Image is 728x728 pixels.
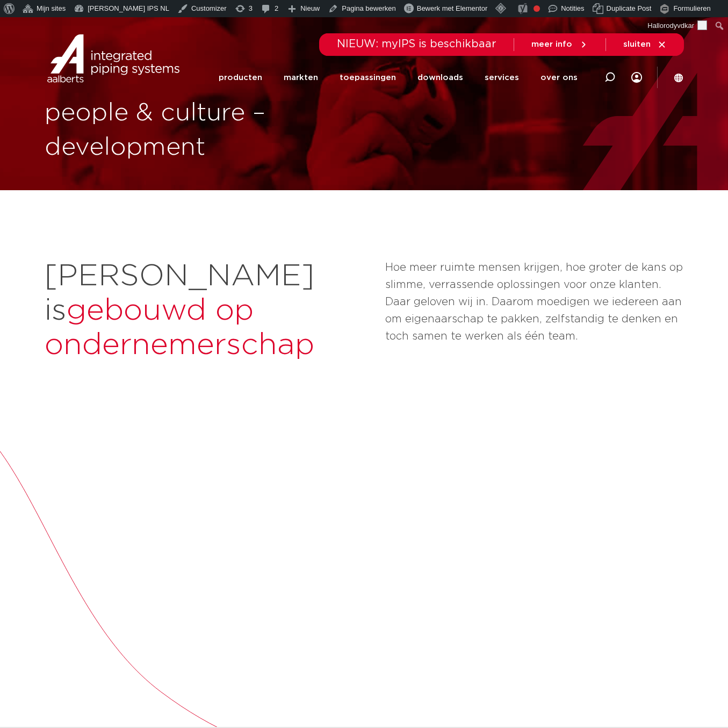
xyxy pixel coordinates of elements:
a: markten [284,57,318,98]
h2: [PERSON_NAME] is [45,259,374,362]
a: Hallo [644,17,711,34]
a: over ons [540,57,578,98]
span: sluiten [623,40,651,48]
p: Hoe meer ruimte mensen krijgen, hoe groter de kans op slimme, verrassende oplossingen voor onze k... [385,259,684,345]
nav: Menu [219,57,578,98]
a: sluiten [623,40,667,49]
nav: Menu [631,55,642,99]
span: NIEUW: myIPS is beschikbaar [337,39,496,49]
a: toepassingen [340,57,396,98]
a: services [485,57,519,98]
div: Focus keyphrase niet ingevuld [534,5,540,12]
a: downloads [417,57,463,98]
span: rodyvdkar [664,21,694,30]
span: gebouwd op ondernemerschap [45,295,314,360]
span: meer info [531,40,572,48]
a: meer info [531,40,588,49]
h1: people & culture – development [45,96,359,165]
a: producten [219,57,262,98]
span: Bewerk met Elementor [417,4,488,12]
